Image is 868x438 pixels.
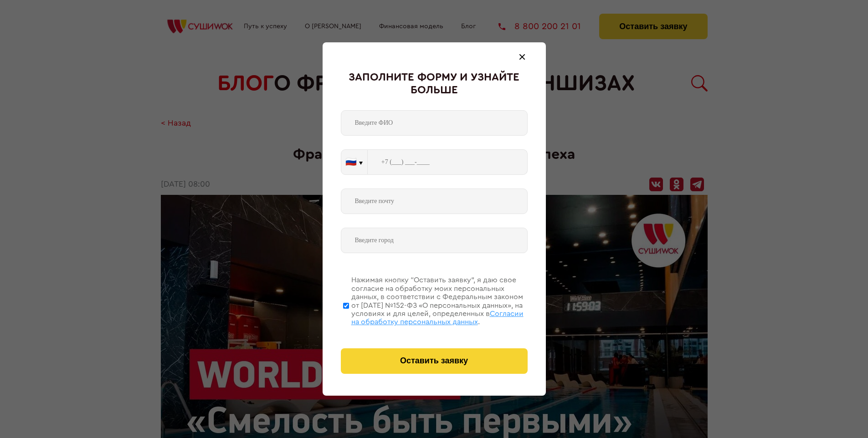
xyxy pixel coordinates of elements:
input: Введите ФИО [341,110,528,136]
input: Введите город [341,228,528,253]
button: 🇷🇺 [341,150,367,174]
div: Нажимая кнопку “Оставить заявку”, я даю свое согласие на обработку моих персональных данных, в со... [351,276,528,326]
input: Введите почту [341,188,528,214]
span: Согласии на обработку персональных данных [351,310,524,326]
button: Оставить заявку [341,348,528,374]
div: Заполните форму и узнайте больше [341,71,528,97]
input: +7 (___) ___-____ [368,149,528,175]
